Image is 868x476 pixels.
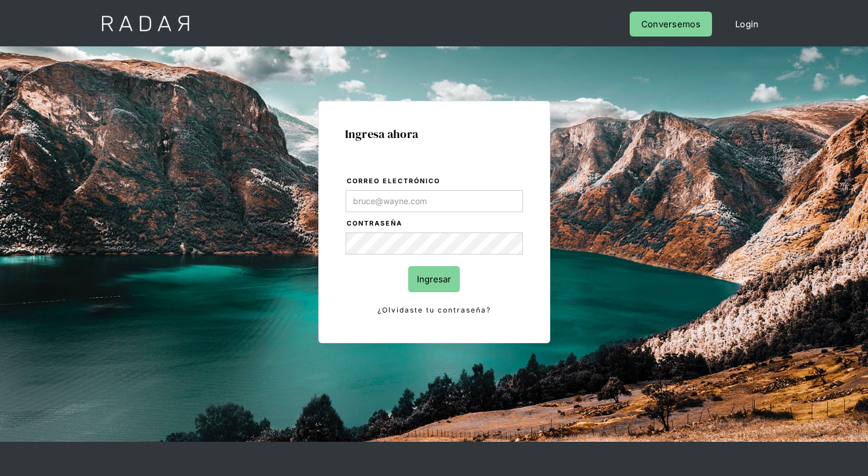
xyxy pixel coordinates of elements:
[346,190,523,212] input: bruce@wayne.com
[724,12,771,37] a: Login
[347,218,523,230] label: Contraseña
[347,176,523,187] label: Correo electrónico
[346,304,523,317] a: ¿Olvidaste tu contraseña?
[630,12,712,37] a: Conversemos
[345,175,524,317] form: Login Form
[345,128,524,140] h1: Ingresa ahora
[408,266,460,292] input: Ingresar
